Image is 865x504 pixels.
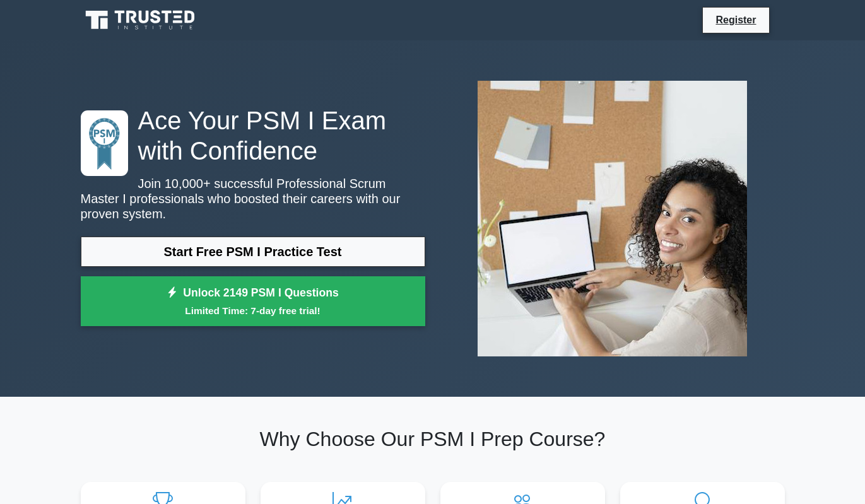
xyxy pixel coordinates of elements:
h1: Ace Your PSM I Exam with Confidence [81,105,425,166]
a: Register [708,12,763,28]
p: Join 10,000+ successful Professional Scrum Master I professionals who boosted their careers with ... [81,176,425,221]
a: Unlock 2149 PSM I QuestionsLimited Time: 7-day free trial! [81,276,425,327]
h2: Why Choose Our PSM I Prep Course? [81,427,785,451]
a: Start Free PSM I Practice Test [81,237,425,267]
small: Limited Time: 7-day free trial! [97,303,409,318]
